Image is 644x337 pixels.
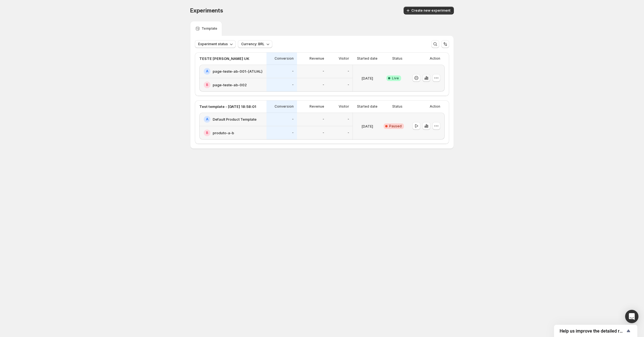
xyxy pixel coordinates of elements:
p: Visitor [339,56,349,61]
button: Create new experiment [404,7,454,14]
p: Started date [357,56,378,61]
h2: page-teste-ab-001-(ATUAL) [213,69,263,74]
p: Visitor [339,104,349,109]
span: Experiments [190,7,223,14]
span: Currency: BRL [241,42,265,46]
button: Experiment status [195,40,236,48]
p: Revenue [310,56,324,61]
p: Test template - [DATE] 18:58:01 [199,104,256,109]
p: Action [430,104,440,109]
p: Action [430,56,440,61]
h2: B [206,131,208,135]
p: - [323,131,324,135]
p: Started date [357,104,378,109]
p: - [348,117,349,121]
p: - [323,83,324,87]
p: - [348,83,349,87]
p: Status [392,56,402,61]
button: Show survey - Help us improve the detailed report for A/B campaigns [560,328,632,334]
p: Template [202,26,217,31]
h2: Default Product Template [213,116,256,122]
p: Conversion [275,104,294,109]
span: Paused [389,124,402,128]
p: - [348,69,349,74]
p: - [292,117,294,121]
span: Live [392,76,399,80]
p: - [292,83,294,87]
span: Help us improve the detailed report for A/B campaigns [560,328,625,334]
h2: B [206,83,208,87]
div: Open Intercom Messenger [625,310,638,323]
button: Currency: BRL [238,40,272,48]
span: Experiment status [198,42,228,46]
h2: A [206,117,208,121]
p: Status [392,104,402,109]
p: - [292,69,294,74]
p: - [323,117,324,121]
p: TESTE [PERSON_NAME] UK [199,56,249,61]
p: [DATE] [361,75,373,81]
button: Sort the results [441,40,449,48]
p: - [348,131,349,135]
p: - [292,131,294,135]
span: Create new experiment [411,8,451,13]
p: [DATE] [361,123,373,129]
p: - [323,69,324,74]
h2: produto-a-b [213,130,234,136]
h2: page-teste-ab-002 [213,82,247,88]
p: Revenue [310,104,324,109]
p: Conversion [275,56,294,61]
h2: A [206,69,208,74]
